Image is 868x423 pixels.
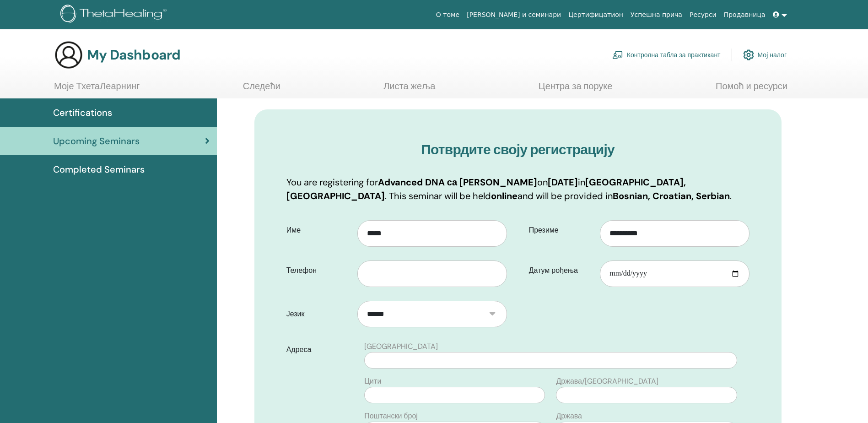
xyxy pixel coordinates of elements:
img: generic-user-icon.jpg [54,40,83,70]
h3: My Dashboard [87,47,180,63]
b: [DATE] [548,176,578,188]
a: Помоћ и ресурси [716,81,787,98]
img: logo.png [60,5,170,25]
label: Адреса [280,341,359,358]
label: Датум рођења [522,262,600,279]
a: Центра за поруке [539,81,613,98]
img: chalkboard-teacher.svg [612,51,623,59]
label: Телефон [280,262,358,279]
label: Језик [280,305,358,323]
a: Моје ТхетаЛеарнинг [54,81,140,98]
a: Успешна прича [627,6,686,23]
label: [GEOGRAPHIC_DATA] [364,341,438,352]
span: Certifications [53,106,112,119]
span: Completed Seminars [53,163,145,176]
a: Продавница [720,6,769,23]
h3: Потврдите своју регистрацију [286,141,749,158]
b: Advanced DNA са [PERSON_NAME] [378,176,538,188]
a: Мој налог [743,45,787,65]
label: Држава [556,411,582,422]
span: Upcoming Seminars [53,134,140,148]
b: online [491,190,518,202]
a: Следећи [243,81,280,98]
p: You are registering for on in . This seminar will be held and will be provided in . [286,175,749,203]
a: Цертифицатион [565,6,627,23]
a: О томе [432,6,463,23]
a: Контролна табла за практикант [612,45,721,65]
label: Име [280,222,358,239]
img: cog.svg [743,47,754,63]
a: [PERSON_NAME] и семинари [463,6,565,23]
a: Листа жеља [383,81,435,98]
label: Презиме [522,222,600,239]
label: Цити [364,376,381,387]
a: Ресурси [686,6,720,23]
b: Bosnian, Croatian, Serbian [613,190,730,202]
label: Држава/[GEOGRAPHIC_DATA] [556,376,658,387]
label: Поштански број [364,411,418,422]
